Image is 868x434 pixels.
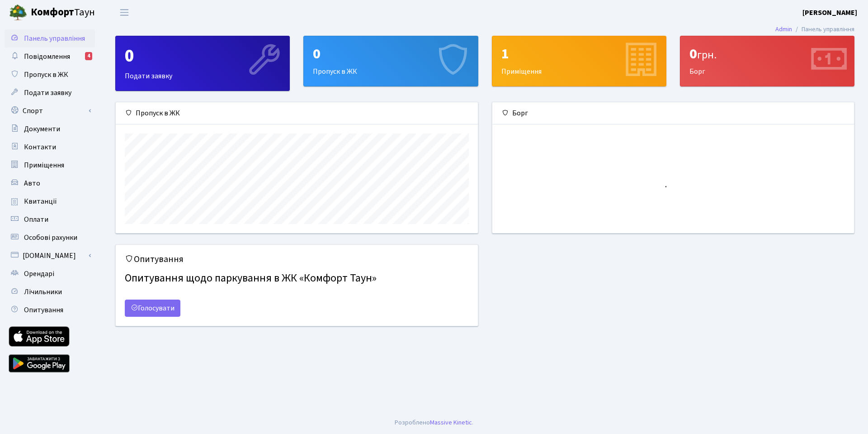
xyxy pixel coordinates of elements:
[5,156,95,174] a: Приміщення
[116,102,478,124] div: Пропуск в ЖК
[5,84,95,102] a: Подати заявку
[304,36,477,86] div: Пропуск в ЖК
[24,196,57,206] span: Квитанції
[792,24,854,34] li: Панель управління
[24,70,68,80] span: Пропуск в ЖК
[5,283,95,301] a: Лічильники
[24,52,70,62] span: Повідомлення
[24,142,56,152] span: Контакти
[113,5,136,20] button: Переключити навігацію
[492,102,854,124] div: Борг
[5,102,95,120] a: Спорт
[5,174,95,192] a: Авто
[125,254,469,265] h5: Опитування
[5,138,95,156] a: Контакти
[24,88,71,98] span: Подати заявку
[115,36,290,91] a: 0Подати заявку
[116,36,289,91] div: Подати заявку
[24,33,85,43] span: Панель управління
[125,268,469,289] h4: Опитування щодо паркування в ЖК «Комфорт Таун»
[680,36,854,86] div: Борг
[5,48,95,66] a: Повідомлення4
[501,45,657,62] div: 1
[5,301,95,319] a: Опитування
[24,124,60,134] span: Документи
[5,210,95,229] a: Оплати
[31,5,95,20] span: Таун
[24,233,77,243] span: Особові рахунки
[313,45,468,62] div: 0
[24,160,64,170] span: Приміщення
[430,418,472,427] a: Massive Kinetic
[5,229,95,247] a: Особові рахунки
[5,192,95,210] a: Квитанції
[689,45,845,62] div: 0
[9,4,27,22] img: logo.png
[5,247,95,265] a: [DOMAIN_NAME]
[395,418,473,428] div: .
[802,8,857,18] b: [PERSON_NAME]
[24,269,54,279] span: Орендарі
[303,36,478,86] a: 0Пропуск в ЖК
[85,52,92,60] div: 4
[125,45,280,67] div: 0
[24,305,63,315] span: Опитування
[24,287,62,297] span: Лічильники
[762,20,868,39] nav: breadcrumb
[492,36,666,86] a: 1Приміщення
[125,300,180,317] a: Голосувати
[775,24,792,34] a: Admin
[5,66,95,84] a: Пропуск в ЖК
[24,215,48,224] span: Оплати
[802,7,857,18] a: [PERSON_NAME]
[697,47,717,63] span: грн.
[5,265,95,283] a: Орендарі
[31,5,74,19] b: Комфорт
[24,178,40,188] span: Авто
[492,36,666,86] div: Приміщення
[5,29,95,48] a: Панель управління
[395,418,430,427] a: Розроблено
[5,120,95,138] a: Документи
